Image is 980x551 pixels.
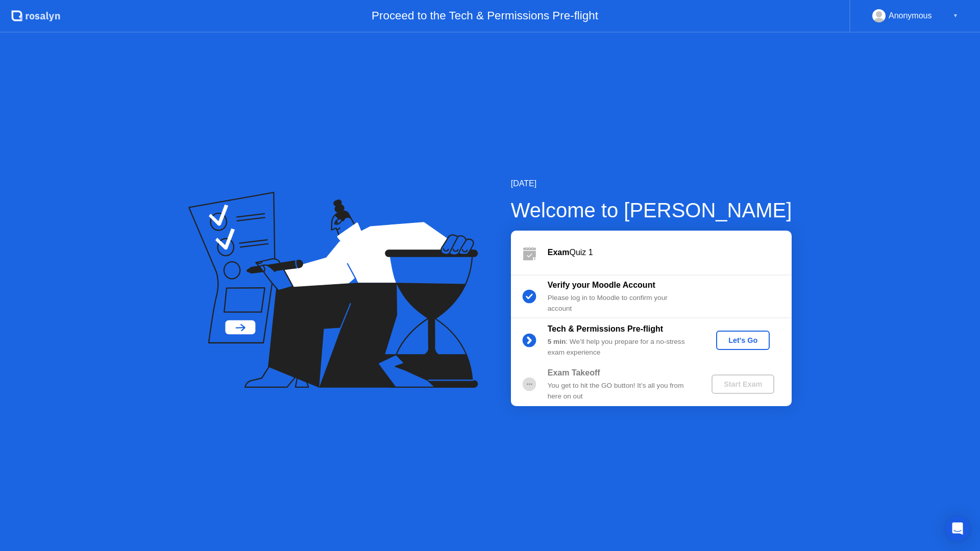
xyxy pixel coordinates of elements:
[548,337,695,358] div: : We’ll help you prepare for a no-stress exam experience
[548,338,566,345] b: 5 min
[712,374,774,394] button: Start Exam
[548,293,695,314] div: Please log in to Moodle to confirm your account
[548,368,600,377] b: Exam Takeoff
[548,381,695,402] div: You get to hit the GO button! It’s all you from here on out
[548,246,792,259] div: Quiz 1
[889,9,932,22] div: Anonymous
[511,178,792,190] div: [DATE]
[945,516,970,541] div: Open Intercom Messenger
[716,331,770,350] button: Let's Go
[548,324,663,333] b: Tech & Permissions Pre-flight
[548,281,655,289] b: Verify your Moodle Account
[548,248,570,257] b: Exam
[716,380,770,388] div: Start Exam
[511,195,792,226] div: Welcome to [PERSON_NAME]
[720,336,766,344] div: Let's Go
[953,9,958,22] div: ▼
